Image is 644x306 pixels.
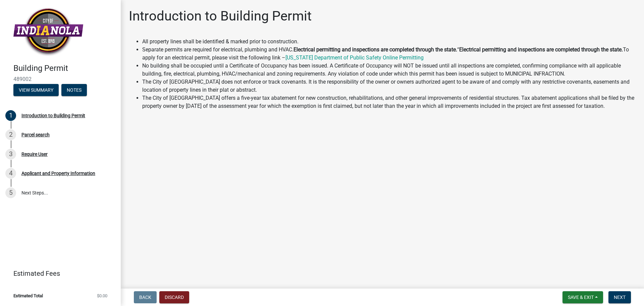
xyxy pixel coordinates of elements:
[614,295,626,300] span: Next
[142,94,636,110] li: The City of [GEOGRAPHIC_DATA] offers a five-year tax abatement for new construction, rehabilitati...
[129,8,312,24] h1: Introduction to Building Permit
[142,46,636,62] li: Separate permits are required for electrical, plumbing and HVAC. “ To apply for an electrical per...
[5,149,16,160] div: 3
[293,46,457,53] strong: Electrical permitting and inspections are completed through the state.
[134,291,157,303] button: Back
[13,88,59,93] wm-modal-confirm: Summary
[5,267,110,280] a: Estimated Fees
[142,78,636,94] li: The City of [GEOGRAPHIC_DATA] does not enforce or track covenants. It is the responsibility of th...
[608,291,631,303] button: Next
[97,294,107,298] span: $0.00
[5,187,16,198] div: 5
[5,168,16,179] div: 4
[159,291,189,303] button: Discard
[139,295,151,300] span: Back
[13,7,83,56] img: City of Indianola, Iowa
[61,84,87,96] button: Notes
[13,63,115,73] h4: Building Permit
[568,295,594,300] span: Save & Exit
[459,46,623,53] strong: Electrical permitting and inspections are completed through the state.
[21,152,48,157] div: Require User
[562,291,603,303] button: Save & Exit
[285,54,424,61] a: [US_STATE] Department of Public Safety Online Permitting
[13,84,59,96] button: View Summary
[5,110,16,121] div: 1
[61,88,87,93] wm-modal-confirm: Notes
[13,294,43,298] span: Estimated Total
[21,171,95,176] div: Applicant and Property Information
[142,38,636,46] li: All property lines shall be identified & marked prior to construction.
[21,113,85,118] div: Introduction to Building Permit
[21,132,50,137] div: Parcel search
[142,62,636,78] li: No building shall be occupied until a Certificate of Occupancy has been issued. A Certificate of ...
[5,129,16,140] div: 2
[13,76,107,82] span: 489002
